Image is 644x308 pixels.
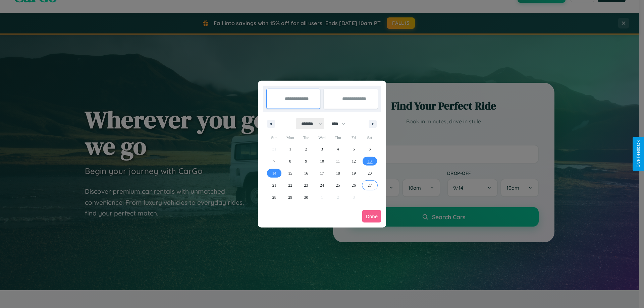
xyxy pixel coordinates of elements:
span: 18 [336,167,340,179]
button: 24 [314,179,330,191]
span: 1 [289,143,291,155]
span: 29 [288,191,292,203]
span: 5 [353,143,355,155]
button: 16 [298,167,314,179]
button: 5 [346,143,362,155]
span: 12 [352,155,356,167]
button: 1 [282,143,298,155]
button: 26 [346,179,362,191]
button: 4 [330,143,346,155]
span: 6 [369,143,371,155]
span: 9 [305,155,307,167]
button: 27 [362,179,378,191]
button: 6 [362,143,378,155]
button: 3 [314,143,330,155]
span: Sat [362,132,378,143]
span: 3 [321,143,323,155]
span: Sun [266,132,282,143]
span: 30 [304,191,308,203]
button: 18 [330,167,346,179]
button: Done [362,210,381,223]
button: 13 [362,155,378,167]
button: 28 [266,191,282,203]
button: 9 [298,155,314,167]
button: 22 [282,179,298,191]
button: 15 [282,167,298,179]
button: 20 [362,167,378,179]
span: 17 [320,167,324,179]
button: 14 [266,167,282,179]
span: 20 [368,167,372,179]
span: 23 [304,179,308,191]
span: 2 [305,143,307,155]
span: 8 [289,155,291,167]
button: 25 [330,179,346,191]
span: Tue [298,132,314,143]
div: Give Feedback [636,140,641,168]
span: 11 [336,155,340,167]
span: 14 [272,167,276,179]
span: 15 [288,167,292,179]
button: 19 [346,167,362,179]
span: 21 [272,179,276,191]
button: 29 [282,191,298,203]
button: 21 [266,179,282,191]
span: 25 [336,179,340,191]
span: 27 [368,179,372,191]
span: Mon [282,132,298,143]
span: 28 [272,191,276,203]
button: 30 [298,191,314,203]
button: 23 [298,179,314,191]
button: 7 [266,155,282,167]
span: 26 [352,179,356,191]
button: 10 [314,155,330,167]
button: 17 [314,167,330,179]
span: 19 [352,167,356,179]
button: 12 [346,155,362,167]
span: 13 [368,155,372,167]
button: 11 [330,155,346,167]
span: 16 [304,167,308,179]
span: 22 [288,179,292,191]
span: Wed [314,132,330,143]
span: Thu [330,132,346,143]
span: 24 [320,179,324,191]
span: 7 [273,155,275,167]
span: 4 [337,143,339,155]
button: 8 [282,155,298,167]
span: 10 [320,155,324,167]
button: 2 [298,143,314,155]
span: Fri [346,132,362,143]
